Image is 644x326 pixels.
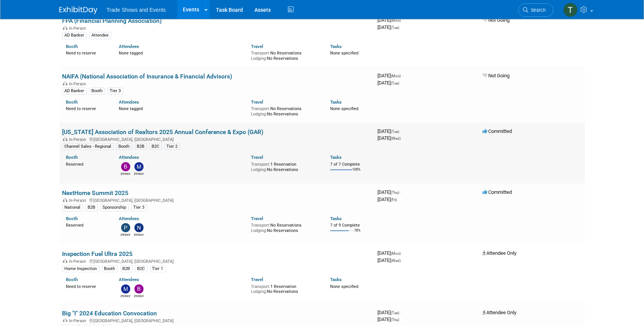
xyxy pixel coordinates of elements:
[401,189,402,195] span: -
[119,44,139,49] a: Attendees
[135,143,147,150] div: B2B
[119,216,139,221] a: Attendees
[69,318,89,323] span: In-Person
[62,204,83,211] div: National
[251,221,319,233] div: No Reservations No Reservations
[352,168,361,178] td: 100%
[134,284,144,294] img: Bobby DeSpain
[62,265,99,272] div: Home Inspection
[378,135,401,141] span: [DATE]
[89,88,105,94] div: Booth
[62,88,87,94] div: AD Banker
[134,232,144,237] div: Nate McCombs
[378,24,400,30] span: [DATE]
[119,49,245,56] div: None tagged
[63,26,67,30] img: In-Person Event
[378,316,400,322] span: [DATE]
[251,283,319,294] div: 1 Reservation No Reservations
[563,3,578,17] img: Tiff Wagner
[401,128,402,134] span: -
[251,216,263,221] a: Travel
[131,204,147,211] div: Tier 3
[102,265,118,272] div: Booth
[62,197,372,203] div: [GEOGRAPHIC_DATA], [GEOGRAPHIC_DATA]
[354,229,361,239] td: 78%
[66,49,108,56] div: Need to reserve
[251,162,270,167] span: Transport:
[330,223,372,228] div: 7 of 9 Complete
[483,128,512,134] span: Committed
[330,106,358,111] span: None specified
[62,317,372,323] div: [GEOGRAPHIC_DATA], [GEOGRAPHIC_DATA]
[117,143,132,150] div: Booth
[150,265,166,272] div: Tier 1
[330,51,358,56] span: None specified
[330,284,358,289] span: None specified
[101,204,129,211] div: Sponsorship
[251,228,267,233] span: Lodging:
[119,99,139,105] a: Attendees
[483,17,510,23] span: Not Going
[62,73,233,80] a: NAIFA (National Association of Insurance & Financial Advisors)
[62,250,133,257] a: Inspection Fuel Ultra 2025
[483,189,512,195] span: Committed
[134,162,144,171] img: Maurice Vincent
[69,259,89,264] span: In-Person
[62,143,114,150] div: Channel Sales - Regional
[391,18,401,22] span: (Mon)
[378,189,402,195] span: [DATE]
[62,32,87,39] div: AD Banker
[251,99,263,105] a: Travel
[391,251,401,256] span: (Mon)
[518,3,553,17] a: Search
[391,318,400,322] span: (Thu)
[330,216,342,221] a: Tasks
[120,265,133,272] div: B2B
[251,160,319,172] div: 1 Reservation No Reservations
[66,44,78,49] a: Booth
[121,162,130,171] img: Barbara Wilkinson
[401,310,402,315] span: -
[119,155,139,160] a: Attendees
[378,73,403,78] span: [DATE]
[402,73,403,78] span: -
[66,283,108,289] div: Need to reserve
[391,129,400,134] span: (Tue)
[251,44,263,49] a: Travel
[119,105,245,112] div: None tagged
[251,105,319,117] div: No Reservations No Reservations
[121,232,130,237] div: Peter Hannun
[330,155,342,160] a: Tasks
[330,162,372,167] div: 7 of 7 Complete
[391,259,401,263] span: (Wed)
[59,6,97,14] img: ExhibitDay
[330,99,342,105] a: Tasks
[121,284,130,294] img: Michael Cardillo
[63,137,67,141] img: In-Person Event
[251,49,319,61] div: No Reservations No Reservations
[69,81,89,86] span: In-Person
[251,112,267,117] span: Lodging:
[69,137,89,142] span: In-Person
[391,136,401,141] span: (Wed)
[391,198,397,202] span: (Fri)
[134,171,144,176] div: Maurice Vincent
[86,204,98,211] div: B2B
[391,74,401,78] span: (Mon)
[330,277,342,282] a: Tasks
[66,221,108,228] div: Reserved
[66,216,78,221] a: Booth
[135,265,147,272] div: B2C
[69,198,89,203] span: In-Person
[251,289,267,294] span: Lodging:
[121,294,130,298] div: Michael Cardillo
[251,51,270,56] span: Transport:
[483,310,517,315] span: Attendee Only
[66,155,78,160] a: Booth
[165,143,180,150] div: Tier 2
[66,99,78,105] a: Booth
[121,171,130,176] div: Barbara Wilkinson
[251,106,270,111] span: Transport:
[69,26,89,31] span: In-Person
[62,258,372,264] div: [GEOGRAPHIC_DATA], [GEOGRAPHIC_DATA]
